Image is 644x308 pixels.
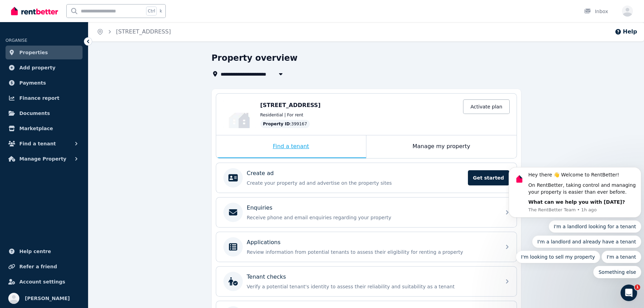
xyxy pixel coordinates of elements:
[506,100,644,289] iframe: Intercom notifications message
[19,139,56,148] span: Find a tenant
[635,285,640,290] span: 1
[6,46,83,59] a: Properties
[212,52,298,64] h1: Property overview
[216,267,517,296] a: Tenant checksVerify a potential tenant's identity to assess their reliability and suitability as ...
[216,135,366,158] div: Find a tenant
[6,244,83,258] a: Help centre
[247,238,281,247] p: Applications
[6,122,83,135] a: Marketplace
[366,135,517,158] div: Manage my property
[6,91,83,105] a: Finance report
[19,64,56,72] span: Add property
[19,124,53,133] span: Marketplace
[615,28,637,36] button: Help
[6,61,83,75] a: Add property
[19,79,46,87] span: Payments
[6,38,27,43] span: ORGANISE
[116,28,171,35] a: [STREET_ADDRESS]
[247,273,286,281] p: Tenant checks
[584,8,608,15] div: Inbox
[6,260,83,273] a: Refer a friend
[621,285,637,301] iframe: Intercom live chat
[88,22,179,41] nav: Breadcrumb
[11,6,58,16] img: RentBetter
[247,169,274,177] p: Create ad
[19,48,48,57] span: Properties
[6,106,83,120] a: Documents
[247,204,272,212] p: Enquiries
[19,94,59,102] span: Finance report
[463,99,509,114] a: Activate plan
[216,163,517,193] a: Create adCreate your property ad and advertise on the property sitesGet started
[263,121,290,127] span: Property ID
[160,8,162,14] span: k
[6,137,83,151] button: Find a tenant
[216,232,517,262] a: ApplicationsReview information from potential tenants to assess their eligibility for renting a p...
[19,155,66,163] span: Manage Property
[260,112,304,118] span: Residential | For rent
[6,152,83,166] button: Manage Property
[6,76,83,90] a: Payments
[25,294,70,302] span: [PERSON_NAME]
[247,249,497,256] p: Review information from potential tenants to assess their eligibility for renting a property
[19,262,57,271] span: Refer a friend
[19,247,51,256] span: Help centre
[146,7,157,16] span: Ctrl
[247,180,464,186] p: Create your property ad and advertise on the property sites
[260,102,321,108] span: [STREET_ADDRESS]
[19,278,65,286] span: Account settings
[19,109,50,117] span: Documents
[247,214,497,221] p: Receive phone and email enquiries regarding your property
[216,198,517,227] a: EnquiriesReceive phone and email enquiries regarding your property
[6,275,83,289] a: Account settings
[247,283,497,290] p: Verify a potential tenant's identity to assess their reliability and suitability as a tenant
[260,120,310,128] div: : 399167
[468,170,509,185] span: Get started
